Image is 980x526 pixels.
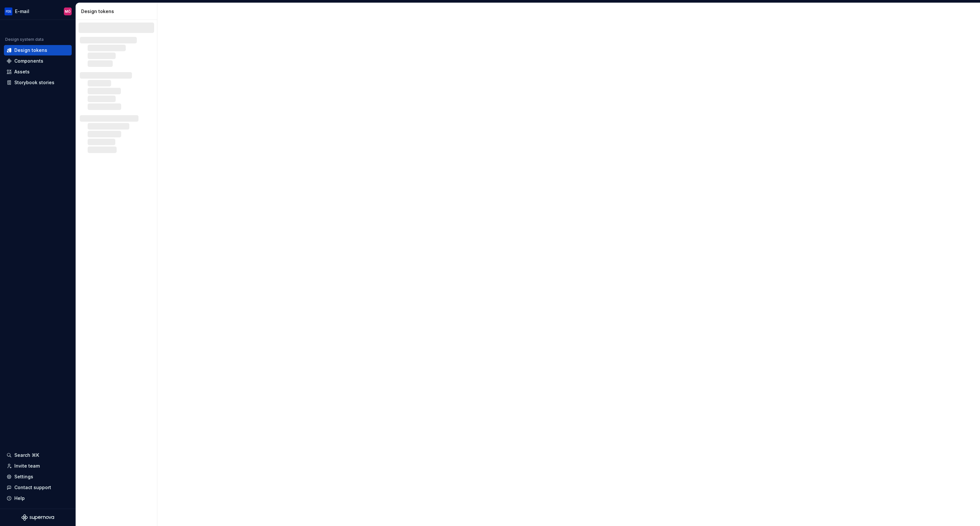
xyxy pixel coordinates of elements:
[15,8,29,15] div: E-mail
[65,9,71,14] div: MÖ
[5,8,12,15] img: d0b4fd8d-402f-4f60-ad92-6b000682230b.png
[1,4,74,18] button: E-mailMÖ
[14,473,33,480] div: Settings
[4,67,72,77] a: Assets
[5,37,44,42] div: Design system data
[14,495,25,502] div: Help
[14,463,40,469] div: Invite team
[14,47,47,54] div: Design tokens
[4,493,72,503] button: Help
[22,514,54,521] svg: Supernova Logo
[14,452,39,458] div: Search ⌘K
[14,79,54,86] div: Storybook stories
[4,77,72,88] a: Storybook stories
[4,482,72,493] button: Contact support
[14,484,51,491] div: Contact support
[14,58,43,64] div: Components
[4,461,72,471] a: Invite team
[4,450,72,460] button: Search ⌘K
[4,472,72,482] a: Settings
[4,56,72,66] a: Components
[4,45,72,55] a: Design tokens
[14,69,30,75] div: Assets
[81,8,154,15] div: Design tokens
